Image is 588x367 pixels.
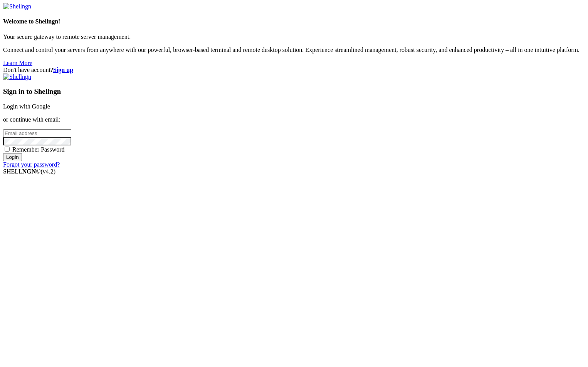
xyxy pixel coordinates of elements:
p: Connect and control your servers from anywhere with our powerful, browser-based terminal and remo... [3,47,585,53]
p: or continue with email: [3,116,585,123]
span: 4.2.0 [41,168,56,175]
input: Remember Password [5,147,10,152]
div: Don't have account? [3,67,585,73]
a: Forgot your password? [3,161,60,168]
a: Login with Google [3,103,50,110]
span: SHELL © [3,168,55,175]
h4: Welcome to Shellngn! [3,18,585,25]
p: Your secure gateway to remote server management. [3,33,585,40]
input: Login [3,153,22,161]
span: Remember Password [12,146,65,153]
b: NGN [22,168,36,175]
img: Shellngn [3,73,31,80]
h3: Sign in to Shellngn [3,87,585,96]
a: Sign up [53,67,73,73]
img: Shellngn [3,3,31,10]
input: Email address [3,129,71,137]
a: Learn More [3,60,32,66]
